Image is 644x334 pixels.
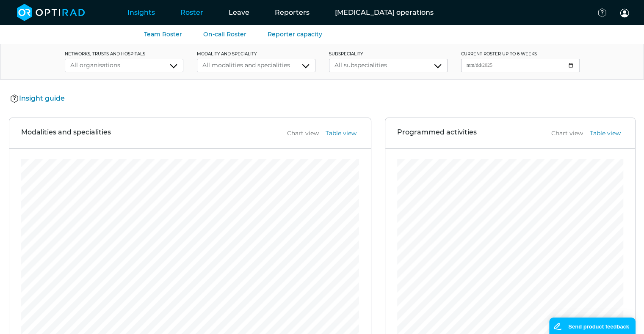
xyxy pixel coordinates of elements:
label: current roster up to 6 weeks [461,51,580,57]
h3: Modalities and specialities [21,128,111,138]
a: On-call Roster [203,30,246,38]
label: modality and speciality [197,51,315,57]
img: Help Icon [10,94,19,104]
button: Chart view [285,129,321,138]
a: Team Roster [144,30,182,38]
img: brand-opti-rad-logos-blue-and-white-d2f68631ba2948856bd03f2d395fb146ddc8fb01b4b6e9315ea85fa773367... [17,4,85,21]
label: networks, trusts and hospitals [65,51,183,57]
button: Table view [587,129,623,138]
a: Reporter capacity [268,30,322,38]
label: subspeciality [329,51,448,57]
button: Table view [323,129,359,138]
h3: Programmed activities [397,128,477,138]
button: Chart view [549,129,586,138]
button: Insight guide [9,93,67,104]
